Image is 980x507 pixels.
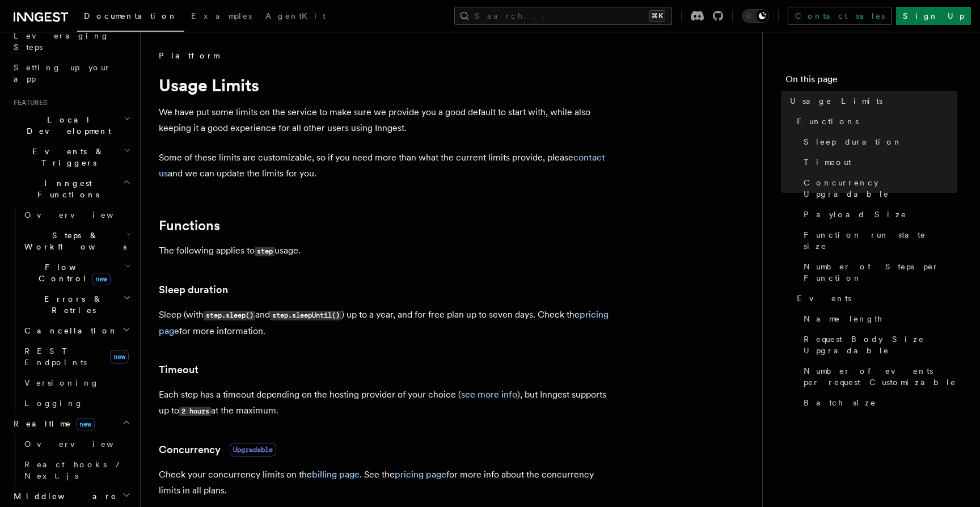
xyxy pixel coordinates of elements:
span: Examples [191,11,252,20]
button: Toggle dark mode [742,9,769,23]
span: Usage Limits [790,95,882,107]
p: Check your concurrency limits on the . See the for more info about the concurrency limits in all ... [159,467,612,498]
span: Events & Triggers [9,146,124,168]
span: Overview [24,210,141,219]
span: Upgradable [230,443,276,457]
a: Documentation [77,3,184,32]
span: Function run state size [804,229,957,252]
span: Features [9,98,47,107]
button: Middleware [9,486,133,506]
span: Overview [24,440,141,449]
span: Local Development [9,114,124,137]
a: Contact sales [788,7,892,25]
a: Logging [20,393,133,413]
a: billing page [312,469,360,480]
span: Steps & Workflows [20,230,126,252]
button: Events & Triggers [9,141,133,173]
span: Timeout [804,157,851,168]
span: Number of events per request Customizable [804,365,957,388]
span: Sleep duration [804,136,902,147]
kbd: ⌘K [649,10,665,22]
a: Events [792,288,957,309]
button: Errors & Retries [20,289,133,320]
span: AgentKit [265,11,326,20]
span: Versioning [24,378,99,387]
code: step.sleepUntil() [270,311,341,320]
span: Cancellation [20,325,118,336]
a: Number of Steps per Function [799,256,957,288]
p: Sleep (with and ) up to a year, and for free plan up to seven days. Check the for more information. [159,307,612,339]
a: REST Endpointsnew [20,341,133,373]
span: Inngest Functions [9,178,122,200]
span: Documentation [84,11,178,20]
a: Overview [20,205,133,225]
p: We have put some limits on the service to make sure we provide you a good default to start with, ... [159,104,612,136]
a: Usage Limits [785,91,957,111]
span: Number of Steps per Function [804,261,957,284]
span: React hooks / Next.js [24,460,125,480]
button: Inngest Functions [9,173,133,205]
a: Name length [799,309,957,329]
a: Payload Size [799,204,957,225]
p: The following applies to usage. [159,243,612,259]
a: Sleep duration [799,132,957,152]
p: Some of these limits are customizable, so if you need more than what the current limits provide, ... [159,150,612,181]
a: Number of events per request Customizable [799,361,957,392]
span: Errors & Retries [20,293,123,316]
a: Versioning [20,373,133,393]
span: Middleware [9,491,117,502]
div: Realtimenew [9,434,133,486]
a: Leveraging Steps [9,26,133,57]
span: Batch size [804,397,876,408]
a: Examples [184,3,259,31]
button: Flow Controlnew [20,257,133,289]
a: Timeout [799,152,957,172]
span: Realtime [9,418,95,429]
span: Request Body Size Upgradable [804,333,957,356]
h1: Usage Limits [159,75,612,95]
span: new [92,273,111,285]
span: Concurrency Upgradable [804,177,957,200]
a: Overview [20,434,133,454]
a: Batch size [799,392,957,413]
a: pricing page [395,469,446,480]
a: Concurrency Upgradable [799,172,957,204]
span: Payload Size [804,209,907,220]
a: Timeout [159,362,198,378]
a: ConcurrencyUpgradable [159,442,276,458]
a: React hooks / Next.js [20,454,133,486]
a: Functions [159,218,220,234]
a: Request Body Size Upgradable [799,329,957,361]
button: Local Development [9,109,133,141]
span: new [76,418,95,430]
code: step [255,247,274,256]
span: new [110,350,129,364]
h4: On this page [785,73,957,91]
span: Events [797,293,851,304]
a: Functions [792,111,957,132]
button: Realtimenew [9,413,133,434]
code: 2 hours [179,407,211,416]
div: Inngest Functions [9,205,133,413]
span: REST Endpoints [24,347,87,367]
a: Sign Up [896,7,971,25]
span: Logging [24,399,83,408]
button: Search...⌘K [454,7,672,25]
a: see more info [461,389,517,400]
button: Cancellation [20,320,133,341]
a: Function run state size [799,225,957,256]
a: Sleep duration [159,282,228,298]
p: Each step has a timeout depending on the hosting provider of your choice ( ), but Inngest support... [159,387,612,419]
a: AgentKit [259,3,332,31]
span: Platform [159,50,219,61]
span: Name length [804,313,883,324]
button: Steps & Workflows [20,225,133,257]
span: Functions [797,116,859,127]
span: Setting up your app [14,63,111,83]
a: Setting up your app [9,57,133,89]
code: step.sleep() [204,311,255,320]
span: Flow Control [20,261,125,284]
